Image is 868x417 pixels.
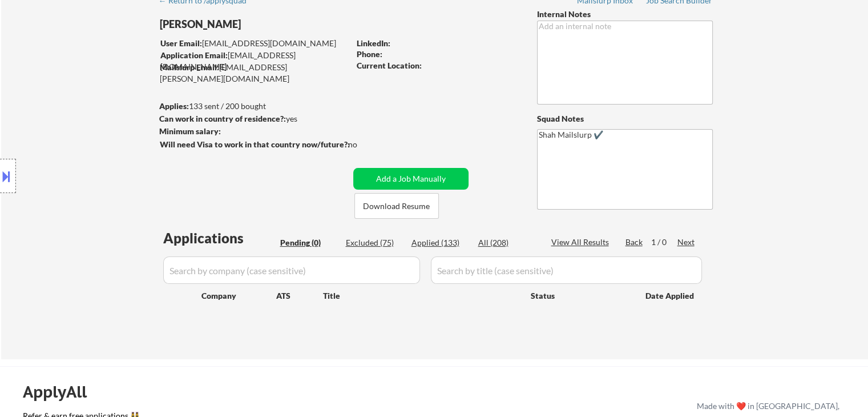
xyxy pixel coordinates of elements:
[348,139,381,150] div: no
[163,231,276,245] div: Applications
[163,256,420,284] input: Search by company (case sensitive)
[677,236,696,248] div: Next
[537,113,713,125] div: Squad Notes
[353,168,469,190] button: Add a Job Manually
[160,38,349,49] div: [EMAIL_ADDRESS][DOMAIN_NAME]
[201,290,276,302] div: Company
[23,382,100,402] div: ApplyAll
[159,101,349,112] div: 133 sent / 200 bought
[160,139,350,149] strong: Will need Visa to work in that country now/future?:
[160,17,394,31] div: [PERSON_NAME]
[537,9,713,20] div: Internal Notes
[551,236,612,248] div: View All Results
[354,193,439,219] button: Download Resume
[160,50,349,72] div: [EMAIL_ADDRESS][DOMAIN_NAME]
[478,237,535,248] div: All (208)
[159,113,346,125] div: yes
[357,38,390,48] strong: LinkedIn:
[159,114,286,123] strong: Can work in country of residence?:
[160,38,202,48] strong: User Email:
[645,290,696,302] div: Date Applied
[280,237,337,248] div: Pending (0)
[651,236,677,248] div: 1 / 0
[160,62,349,84] div: [EMAIL_ADDRESS][PERSON_NAME][DOMAIN_NAME]
[276,290,323,302] div: ATS
[625,236,644,248] div: Back
[531,285,629,306] div: Status
[411,237,469,248] div: Applied (133)
[357,61,422,70] strong: Current Location:
[357,49,382,59] strong: Phone:
[160,50,228,60] strong: Application Email:
[346,237,403,248] div: Excluded (75)
[431,256,702,284] input: Search by title (case sensitive)
[323,290,520,302] div: Title
[160,62,219,72] strong: Mailslurp Email:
